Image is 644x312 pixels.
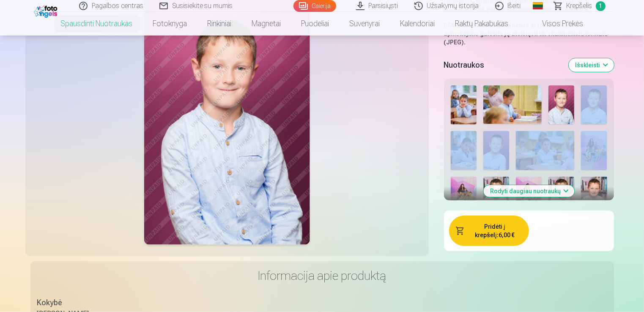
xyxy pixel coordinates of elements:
[567,1,592,11] span: Krepšelis
[444,59,562,71] h5: Nuotraukos
[569,58,614,72] button: Išskleisti
[37,297,89,309] div: Kokybė
[596,1,606,11] span: 1
[483,185,574,197] button: Rodyti daugiau nuotraukų
[444,22,608,46] strong: Ši nuotrauka nebus atspausdinta. Po apmokėjimo galėsite ją atsisiųsti tik skaitmeniniu formatu (J...
[143,12,197,36] a: Fotoknyga
[291,12,340,36] a: Puodeliai
[197,12,242,36] a: Rinkiniai
[449,216,529,246] button: Pridėti į krepšelį:6,00 €
[37,268,607,283] h3: Informacija apie produktą
[51,12,143,36] a: Spausdinti nuotraukas
[34,3,60,18] img: /fa2
[242,12,291,36] a: Magnetai
[390,12,445,36] a: Kalendoriai
[340,12,390,36] a: Suvenyrai
[519,12,594,36] a: Visos prekės
[445,12,519,36] a: Raktų pakabukas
